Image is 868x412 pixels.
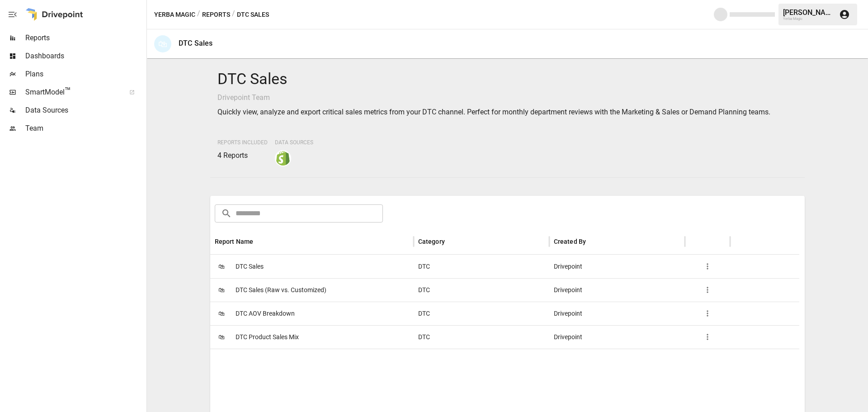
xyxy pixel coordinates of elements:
[217,92,798,103] p: Drivepoint Team
[65,85,71,97] span: ™
[25,87,119,98] span: SmartModel
[215,283,228,297] span: 🛍
[197,9,200,20] div: /
[549,255,685,278] div: Drivepoint
[418,238,445,245] div: Category
[446,235,458,248] button: Sort
[217,139,268,146] span: Reports Included
[25,51,145,62] span: Dashboards
[276,151,290,166] img: shopify
[215,260,228,273] span: 🛍
[236,255,264,278] span: DTC Sales
[236,302,295,325] span: DTC AOV Breakdown
[202,9,230,20] button: Reports
[414,278,549,302] div: DTC
[414,255,549,278] div: DTC
[414,325,549,349] div: DTC
[236,279,326,302] span: DTC Sales (Raw vs. Customized)
[217,107,798,118] p: Quickly view, analyze and export critical sales metrics from your DTC channel. Perfect for monthl...
[232,9,235,20] div: /
[25,123,145,134] span: Team
[254,235,267,248] button: Sort
[217,150,268,161] p: 4 Reports
[215,238,254,245] div: Report Name
[783,17,834,21] div: Yerba Magic
[25,33,145,43] span: Reports
[179,39,212,47] div: DTC Sales
[154,35,171,52] div: 🛍
[25,69,145,80] span: Plans
[215,307,228,320] span: 🛍
[549,302,685,325] div: Drivepoint
[549,278,685,302] div: Drivepoint
[783,8,834,17] div: [PERSON_NAME]
[154,9,195,20] button: Yerba Magic
[587,235,599,248] button: Sort
[25,105,145,116] span: Data Sources
[215,330,228,344] span: 🛍
[549,325,685,349] div: Drivepoint
[236,326,299,349] span: DTC Product Sales Mix
[554,238,586,245] div: Created By
[414,302,549,325] div: DTC
[275,139,313,146] span: Data Sources
[217,70,798,89] h4: DTC Sales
